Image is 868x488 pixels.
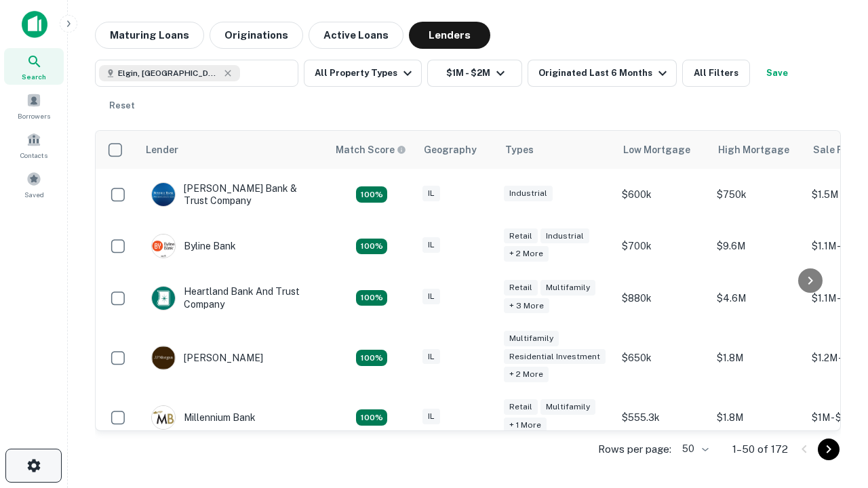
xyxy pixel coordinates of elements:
div: Byline Bank [151,234,236,258]
div: IL [422,289,440,304]
img: capitalize-icon.png [22,11,47,38]
td: $9.6M [710,220,805,272]
div: Heartland Bank And Trust Company [151,285,314,310]
td: $650k [615,324,710,392]
div: Retail [504,228,538,244]
div: Matching Properties: 23, hasApolloMatch: undefined [356,350,387,366]
div: Industrial [540,228,589,244]
div: Matching Properties: 19, hasApolloMatch: undefined [356,290,387,306]
a: Contacts [4,127,64,163]
button: Maturing Loans [95,22,204,49]
button: Lenders [409,22,490,49]
button: $1M - $2M [427,60,522,87]
div: Industrial [504,186,553,201]
div: IL [422,186,440,201]
div: Retail [504,280,538,296]
th: Lender [138,131,328,169]
button: Save your search to get updates of matches that match your search criteria. [755,60,799,87]
div: Multifamily [540,280,595,296]
img: picture [152,346,175,369]
button: All Filters [682,60,750,87]
h6: Match Score [336,142,403,157]
div: IL [422,409,440,424]
td: $750k [710,169,805,220]
div: High Mortgage [718,142,789,158]
th: Geography [416,131,497,169]
div: [PERSON_NAME] Bank & Trust Company [151,182,314,207]
button: Active Loans [309,22,403,49]
p: 1–50 of 172 [732,441,788,457]
img: picture [152,235,175,258]
div: IL [422,349,440,365]
iframe: Chat Widget [800,380,868,445]
span: Borrowers [18,110,50,121]
td: $700k [615,220,710,272]
div: Residential Investment [504,349,606,365]
div: Originated Last 6 Months [538,65,671,81]
div: Retail [504,399,538,415]
a: Search [4,48,64,85]
th: Types [497,131,615,169]
p: Rows per page: [598,441,671,457]
span: Elgin, [GEOGRAPHIC_DATA], [GEOGRAPHIC_DATA] [118,67,220,79]
button: Reset [100,92,144,119]
img: picture [152,183,175,206]
div: + 2 more [504,246,549,262]
a: Borrowers [4,87,64,124]
td: $4.6M [710,272,805,323]
div: Multifamily [504,331,559,346]
td: $1.8M [710,392,805,443]
div: Low Mortgage [623,142,690,158]
td: $1.8M [710,324,805,392]
a: Saved [4,166,64,203]
th: Capitalize uses an advanced AI algorithm to match your search with the best lender. The match sco... [328,131,416,169]
span: Saved [24,189,44,200]
div: Matching Properties: 28, hasApolloMatch: undefined [356,186,387,203]
img: picture [152,406,175,429]
div: Capitalize uses an advanced AI algorithm to match your search with the best lender. The match sco... [336,142,406,157]
div: 50 [677,439,711,459]
div: Matching Properties: 16, hasApolloMatch: undefined [356,409,387,426]
th: High Mortgage [710,131,805,169]
div: Multifamily [540,399,595,415]
div: Types [505,142,534,158]
div: + 2 more [504,367,549,382]
img: picture [152,287,175,310]
div: + 1 more [504,418,547,433]
th: Low Mortgage [615,131,710,169]
div: Lender [146,142,178,158]
span: Search [22,71,46,82]
div: Matching Properties: 18, hasApolloMatch: undefined [356,239,387,255]
button: All Property Types [304,60,422,87]
td: $555.3k [615,392,710,443]
div: IL [422,237,440,253]
span: Contacts [20,150,47,161]
div: [PERSON_NAME] [151,346,263,370]
button: Originated Last 6 Months [528,60,677,87]
div: + 3 more [504,298,549,314]
td: $880k [615,272,710,323]
td: $600k [615,169,710,220]
button: Originations [210,22,303,49]
div: Millennium Bank [151,405,256,430]
button: Go to next page [818,439,840,460]
div: Geography [424,142,477,158]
